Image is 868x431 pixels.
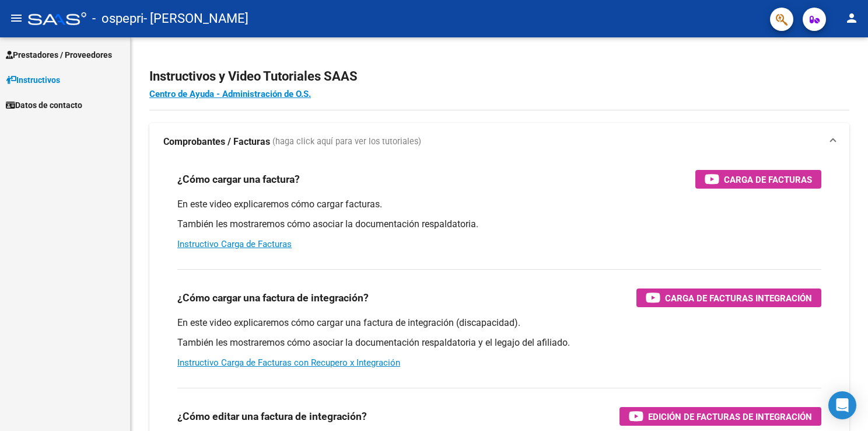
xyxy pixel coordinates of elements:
mat-icon: menu [9,11,23,25]
span: Datos de contacto [6,99,82,112]
mat-icon: person [845,11,859,25]
h2: Instructivos y Video Tutoriales SAAS [149,65,849,88]
button: Edición de Facturas de integración [619,407,821,426]
h3: ¿Cómo cargar una factura? [177,171,300,187]
span: - [PERSON_NAME] [143,6,249,32]
p: En este video explicaremos cómo cargar una factura de integración (discapacidad). [177,317,821,329]
span: Edición de Facturas de integración [648,409,812,424]
a: Instructivo Carga de Facturas con Recupero x Integración [177,357,400,368]
span: Prestadores / Proveedores [6,48,112,61]
span: (haga click aquí para ver los tutoriales) [272,135,421,148]
h3: ¿Cómo cargar una factura de integración? [177,290,369,306]
p: En este video explicaremos cómo cargar facturas. [177,198,821,211]
button: Carga de Facturas Integración [636,289,821,307]
p: También les mostraremos cómo asociar la documentación respaldatoria y el legajo del afiliado. [177,336,821,349]
span: Carga de Facturas [724,172,812,187]
span: Carga de Facturas Integración [665,291,812,305]
mat-expansion-panel-header: Comprobantes / Facturas (haga click aquí para ver los tutoriales) [149,123,849,161]
a: Instructivo Carga de Facturas [177,239,292,249]
a: Centro de Ayuda - Administración de O.S. [149,89,311,99]
button: Carga de Facturas [695,170,821,189]
strong: Comprobantes / Facturas [163,135,270,148]
p: También les mostraremos cómo asociar la documentación respaldatoria. [177,218,821,231]
span: - ospepri [92,6,143,32]
h3: ¿Cómo editar una factura de integración? [177,408,367,425]
div: Open Intercom Messenger [828,391,856,419]
span: Instructivos [6,74,60,86]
